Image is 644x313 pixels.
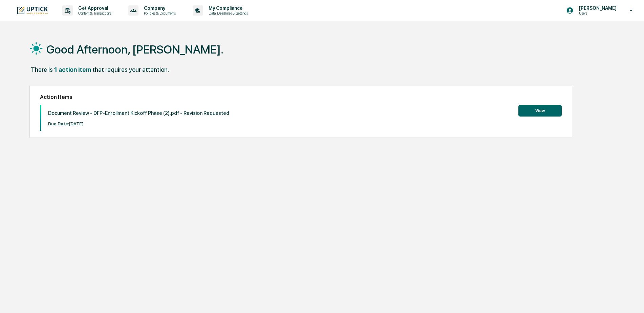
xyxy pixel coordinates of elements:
[574,11,620,16] p: Users
[138,11,179,16] p: Policies & Documents
[518,107,562,113] a: View
[54,66,91,73] div: 1 action item
[46,43,223,56] h1: Good Afternoon, [PERSON_NAME].
[31,66,53,73] div: There is
[92,66,169,73] div: that requires your attention.
[203,5,251,11] p: My Compliance
[48,110,229,116] p: Document Review - DFP-Enrollment Kickoff Phase (2).pdf - Revision Requested
[40,94,562,100] h2: Action Items
[138,5,179,11] p: Company
[73,5,115,11] p: Get Approval
[73,11,115,16] p: Content & Transactions
[16,6,49,15] img: logo
[48,121,229,126] p: Due Date: [DATE]
[518,105,562,117] button: View
[574,5,620,11] p: [PERSON_NAME]
[203,11,251,16] p: Data, Deadlines & Settings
